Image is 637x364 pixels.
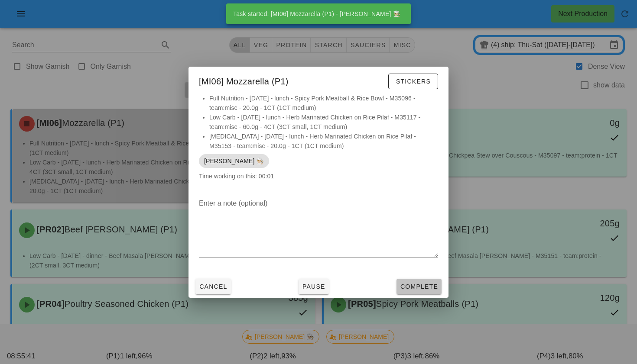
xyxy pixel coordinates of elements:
[209,93,438,113] li: Full Nutrition - [DATE] - lunch - Spicy Pork Meatball & Rice Bowl - M35096 - team:misc - 20.0g - ...
[209,113,438,132] li: Low Carb - [DATE] - lunch - Herb Marinated Chicken on Rice Pilaf - M35117 - team:misc - 60.0g - 4...
[400,283,438,290] span: Complete
[299,279,329,294] button: Pause
[195,279,231,294] button: Cancel
[188,67,448,93] div: [MI06] Mozzarella (P1)
[204,154,264,168] span: [PERSON_NAME] 👨🏼‍🍳
[188,93,448,190] div: Time working on this: 00:01
[302,283,325,290] span: Pause
[388,74,438,89] button: Stickers
[209,132,438,151] li: [MEDICAL_DATA] - [DATE] - lunch - Herb Marinated Chicken on Rice Pilaf - M35153 - team:misc - 20....
[199,283,227,290] span: Cancel
[396,78,431,85] span: Stickers
[396,279,442,294] button: Complete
